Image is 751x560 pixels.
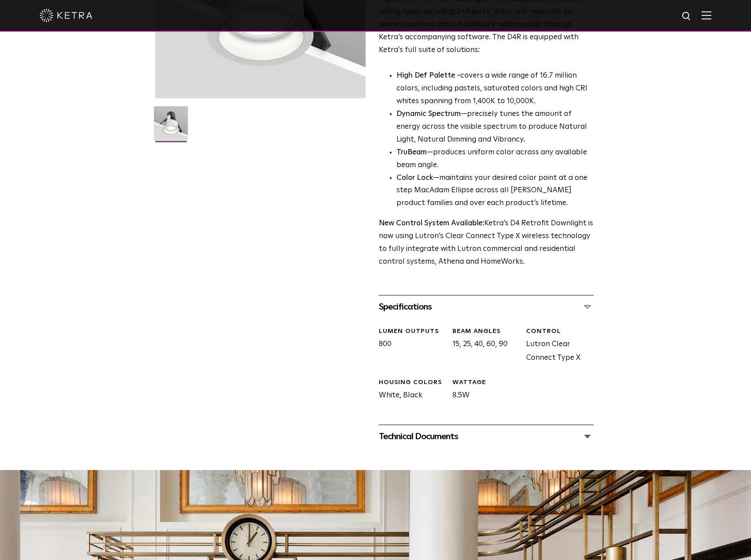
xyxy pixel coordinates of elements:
strong: New Control System Available: [379,220,484,227]
img: search icon [681,11,692,22]
strong: TruBeam [396,149,427,156]
div: White, Black [372,378,446,403]
p: Ketra’s D4 Retrofit Downlight is now using Lutron’s Clear Connect Type X wireless technology to f... [379,217,594,269]
strong: High Def Palette - [396,72,460,79]
img: Hamburger%20Nav.svg [702,11,711,19]
li: —maintains your desired color point at a one step MacAdam Ellipse across all [PERSON_NAME] produc... [396,172,594,210]
img: ketra-logo-2019-white [40,9,93,22]
div: 800 [372,327,446,365]
strong: Color Lock [396,174,433,182]
div: 8.5W [446,378,519,403]
div: 15, 25, 40, 60, 90 [446,327,519,365]
strong: Dynamic Spectrum [396,110,461,118]
div: Lutron Clear Connect Type X [519,327,593,365]
div: WATTAGE [452,378,519,387]
div: Beam Angles [452,327,519,336]
li: —precisely tunes the amount of energy across the visible spectrum to produce Natural Light, Natur... [396,108,594,146]
p: covers a wide range of 16.7 million colors, including pastels, saturated colors and high CRI whit... [396,70,594,108]
div: Technical Documents [379,429,594,444]
div: LUMEN OUTPUTS [379,327,446,336]
div: Specifications [379,300,594,314]
div: CONTROL [526,327,593,336]
li: —produces uniform color across any available beam angle. [396,146,594,172]
img: D4R Retrofit Downlight [154,106,188,147]
div: HOUSING COLORS [379,378,446,387]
